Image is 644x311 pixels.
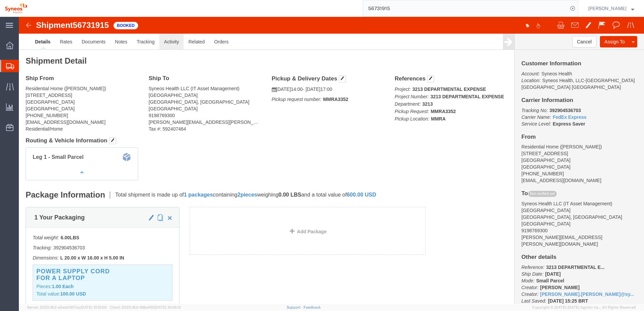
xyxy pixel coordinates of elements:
span: [DATE] 10:10:00 [80,305,107,309]
iframe: FS Legacy Container [19,17,644,304]
span: [DATE] 10:06:13 [155,305,181,309]
button: [PERSON_NAME] [588,4,635,12]
a: Feedback [303,305,321,309]
span: Natan Tateishi [588,5,626,12]
span: Client: 2025.18.0-198a450 [110,305,181,309]
input: Search for shipment number, reference number [363,0,568,16]
span: Server: 2025.18.0-a0edd1917ac [27,305,107,309]
span: Copyright © [DATE]-[DATE] Agistix Inc., All Rights Reserved [532,305,636,310]
img: logo [5,3,27,13]
a: Support [287,305,303,309]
